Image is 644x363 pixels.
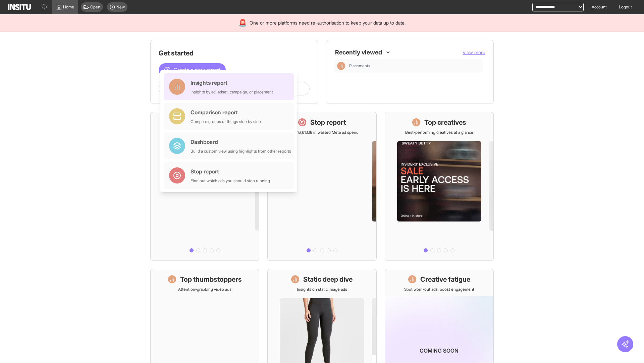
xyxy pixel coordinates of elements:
span: Placements [349,63,370,69]
span: Create a new report [173,66,220,74]
button: Create a new report [159,63,226,77]
div: 🚨 [238,18,247,28]
h1: Static deep dive [303,275,353,284]
span: Open [90,4,100,10]
p: Save £16,613.18 in wasted Meta ad spend [285,130,359,135]
a: Top creativesBest-performing creatives at a glance [385,112,494,261]
h1: Get started [159,48,310,58]
button: View more [463,49,485,56]
p: Attention-grabbing video ads [178,287,231,292]
h1: Stop report [310,118,346,127]
span: View more [463,49,485,55]
div: Insights by ad, adset, campaign, or placement [191,89,273,95]
div: Build a custom view using highlights from other reports [191,149,291,154]
div: Compare groups of things side by side [191,119,261,124]
span: One or more platforms need re-authorisation to keep your data up to date. [250,19,406,26]
div: Dashboard [191,138,291,146]
p: Best-performing creatives at a glance [405,130,473,135]
div: Insights [337,62,345,70]
a: Stop reportSave £16,613.18 in wasted Meta ad spend [267,112,376,261]
h1: Top creatives [424,118,466,127]
div: Insights report [191,79,273,87]
img: Logo [8,4,31,10]
div: Stop report [191,167,270,175]
h1: Top thumbstoppers [180,275,242,284]
div: Find out which ads you should stop running [191,178,270,184]
span: Home [63,4,74,10]
div: Comparison report [191,108,261,116]
a: What's live nowSee all active ads instantly [150,112,259,261]
p: Insights on static image ads [297,287,347,292]
span: Placements [349,63,480,69]
span: New [116,4,125,10]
